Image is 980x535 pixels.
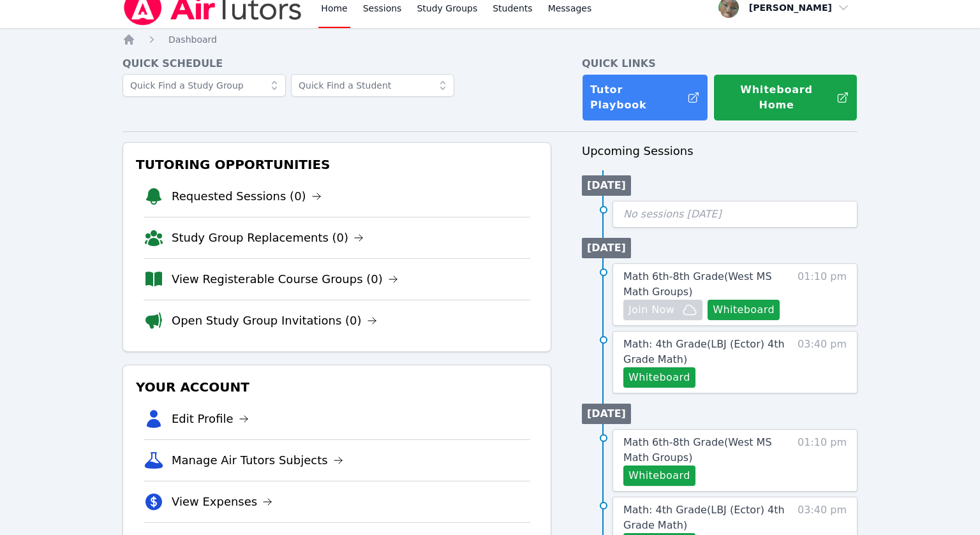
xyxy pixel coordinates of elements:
[172,229,364,247] a: Study Group Replacements (0)
[713,74,857,121] button: Whiteboard Home
[623,504,785,531] span: Math: 4th Grade ( LBJ (Ector) 4th Grade Math )
[172,187,322,205] a: Requested Sessions (0)
[628,302,674,318] span: Join Now
[623,502,791,533] a: Math: 4th Grade(LBJ (Ector) 4th Grade Math)
[623,436,772,464] span: Math 6th-8th Grade ( West MS Math Groups )
[291,74,454,97] input: Quick Find a Student
[582,142,857,160] h3: Upcoming Sessions
[798,337,847,388] span: 03:40 pm
[623,270,772,298] span: Math 6th-8th Grade ( West MS Math Groups )
[623,300,702,320] button: Join Now
[582,56,857,71] h4: Quick Links
[133,153,540,176] h3: Tutoring Opportunities
[623,338,785,365] span: Math: 4th Grade ( LBJ (Ector) 4th Grade Math )
[582,175,631,196] li: [DATE]
[122,56,551,71] h4: Quick Schedule
[623,435,791,465] a: Math 6th-8th Grade(West MS Math Groups)
[168,33,217,46] a: Dashboard
[172,270,398,288] a: View Registerable Course Groups (0)
[798,269,847,320] span: 01:10 pm
[708,300,780,320] button: Whiteboard
[582,74,708,121] a: Tutor Playbook
[172,312,377,330] a: Open Study Group Invitations (0)
[172,451,343,469] a: Manage Air Tutors Subjects
[582,238,631,258] li: [DATE]
[172,410,249,428] a: Edit Profile
[623,367,695,388] button: Whiteboard
[168,34,217,45] span: Dashboard
[623,337,791,367] a: Math: 4th Grade(LBJ (Ector) 4th Grade Math)
[623,465,695,486] button: Whiteboard
[122,33,857,46] nav: Breadcrumb
[133,376,540,399] h3: Your Account
[548,2,592,15] span: Messages
[798,435,847,486] span: 01:10 pm
[172,493,272,511] a: View Expenses
[623,208,722,220] span: No sessions [DATE]
[623,269,791,300] a: Math 6th-8th Grade(West MS Math Groups)
[122,74,286,97] input: Quick Find a Study Group
[582,404,631,424] li: [DATE]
